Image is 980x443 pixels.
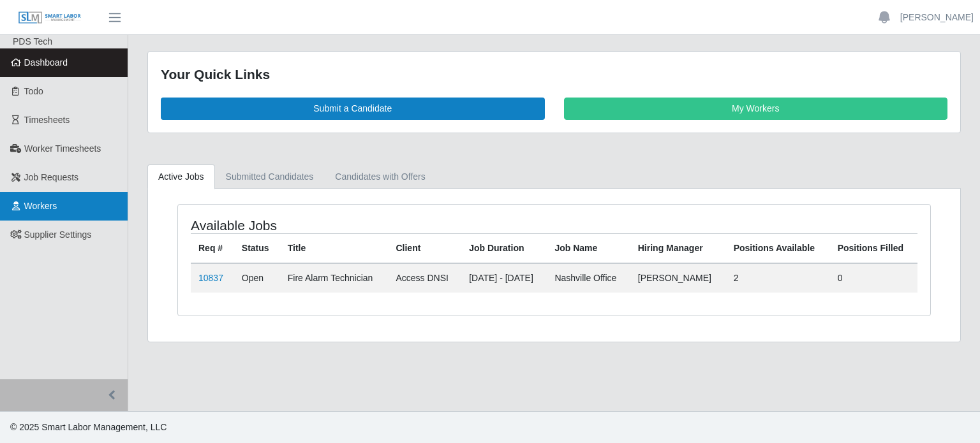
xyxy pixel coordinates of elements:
span: © 2025 Smart Labor Management, LLC [10,422,167,432]
img: SLM Logo [18,11,82,25]
td: 0 [830,263,917,293]
span: Dashboard [24,57,68,68]
td: Fire Alarm Technician [280,263,389,293]
td: [PERSON_NAME] [630,263,726,293]
a: Candidates with Offers [324,164,436,189]
th: Status [234,233,280,263]
h4: Available Jobs [191,217,482,233]
th: Positions Filled [830,233,917,263]
a: Submit a Candidate [161,98,545,120]
span: Timesheets [24,115,70,125]
td: Access DNSI [388,263,461,293]
th: Req # [191,233,234,263]
a: My Workers [564,98,948,120]
th: Title [280,233,389,263]
div: Your Quick Links [161,64,947,85]
span: Supplier Settings [24,229,92,240]
span: Job Requests [24,172,79,182]
span: Workers [24,201,57,211]
td: 2 [726,263,830,293]
td: Open [234,263,280,293]
th: Client [388,233,461,263]
a: [PERSON_NAME] [900,11,974,24]
span: Todo [24,86,43,96]
th: Hiring Manager [630,233,726,263]
th: Job Name [547,233,630,263]
td: Nashville Office [547,263,630,293]
a: 10837 [198,273,223,283]
span: PDS Tech [13,36,52,47]
a: Active Jobs [147,164,215,189]
th: Positions Available [726,233,830,263]
a: Submitted Candidates [215,164,325,189]
th: Job Duration [461,233,547,263]
td: [DATE] - [DATE] [461,263,547,293]
span: Worker Timesheets [24,143,101,154]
